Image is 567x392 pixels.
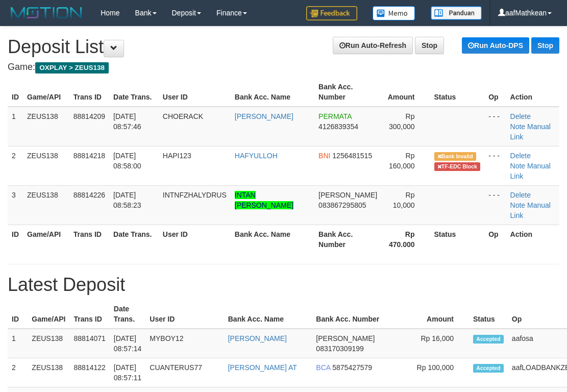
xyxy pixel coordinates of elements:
[224,300,312,329] th: Bank Acc. Name
[163,112,203,120] span: CHOERACK
[510,122,526,131] a: Note
[8,300,28,329] th: ID
[235,191,293,209] a: INTAN [PERSON_NAME]
[228,363,297,372] a: [PERSON_NAME] AT
[312,300,410,329] th: Bank Acc. Number
[8,185,23,225] td: 3
[510,201,551,219] a: Manual Link
[484,78,506,107] th: Op
[333,37,413,54] a: Run Auto-Refresh
[434,162,481,171] span: Transfer EDC blocked
[473,364,504,373] span: Accepted
[373,6,415,20] img: Button%20Memo.svg
[306,6,357,20] img: Feedback.jpg
[506,78,559,107] th: Action
[410,358,469,387] td: Rp 100,000
[8,5,85,20] img: MOTION_logo.png
[332,363,372,372] span: 5875427579
[163,152,191,160] span: HAPI123
[8,78,23,107] th: ID
[510,201,526,209] a: Note
[318,152,330,160] span: BNI
[28,358,69,387] td: ZEUS138
[8,329,28,358] td: 1
[510,152,531,160] a: Delete
[389,112,415,131] span: Rp 300,000
[484,185,506,225] td: - - -
[28,300,69,329] th: Game/API
[531,37,559,54] a: Stop
[110,329,146,358] td: [DATE] 08:57:14
[159,78,231,107] th: User ID
[35,62,109,73] span: OXPLAY > ZEUS138
[69,78,109,107] th: Trans ID
[69,225,109,254] th: Trans ID
[28,329,69,358] td: ZEUS138
[23,225,69,254] th: Game/API
[410,329,469,358] td: Rp 16,000
[393,191,415,209] span: Rp 10,000
[8,146,23,185] td: 2
[8,225,23,254] th: ID
[23,107,69,146] td: ZEUS138
[473,335,504,344] span: Accepted
[163,191,227,199] span: INTNFZHALYDRUS
[316,363,330,372] span: BCA
[8,358,28,387] td: 2
[314,78,381,107] th: Bank Acc. Number
[431,6,482,20] img: panduan.png
[484,146,506,185] td: - - -
[506,225,559,254] th: Action
[316,345,363,353] span: 083170309199
[469,300,508,329] th: Status
[462,37,529,54] a: Run Auto-DPS
[113,152,141,170] span: [DATE] 08:58:00
[73,191,105,199] span: 88814226
[145,329,224,358] td: MYBOY12
[73,152,105,160] span: 88814218
[434,152,476,161] span: Bank is not match
[415,37,444,54] a: Stop
[70,300,110,329] th: Trans ID
[430,78,485,107] th: Status
[430,225,485,254] th: Status
[113,112,141,131] span: [DATE] 08:57:46
[145,358,224,387] td: CUANTERUS77
[8,107,23,146] td: 1
[23,185,69,225] td: ZEUS138
[23,78,69,107] th: Game/API
[510,162,551,180] a: Manual Link
[159,225,231,254] th: User ID
[389,152,415,170] span: Rp 160,000
[510,191,531,199] a: Delete
[228,334,287,342] a: [PERSON_NAME]
[235,152,278,160] a: HAFYULLOH
[510,122,551,141] a: Manual Link
[70,329,110,358] td: 88814071
[484,225,506,254] th: Op
[23,146,69,185] td: ZEUS138
[8,275,559,295] h1: Latest Deposit
[410,300,469,329] th: Amount
[110,358,146,387] td: [DATE] 08:57:11
[332,152,372,160] span: 1256481515
[8,37,559,57] h1: Deposit List
[318,112,352,120] span: PERMATA
[113,191,141,209] span: [DATE] 08:58:23
[318,191,377,199] span: [PERSON_NAME]
[318,122,358,131] span: 4126839354
[318,201,366,209] span: 083867295805
[145,300,224,329] th: User ID
[381,225,430,254] th: Rp 470.000
[8,62,559,72] h4: Game:
[231,78,314,107] th: Bank Acc. Name
[110,300,146,329] th: Date Trans.
[510,162,526,170] a: Note
[109,225,159,254] th: Date Trans.
[73,112,105,120] span: 88814209
[314,225,381,254] th: Bank Acc. Number
[235,112,293,120] a: [PERSON_NAME]
[510,112,531,120] a: Delete
[381,78,430,107] th: Amount
[109,78,159,107] th: Date Trans.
